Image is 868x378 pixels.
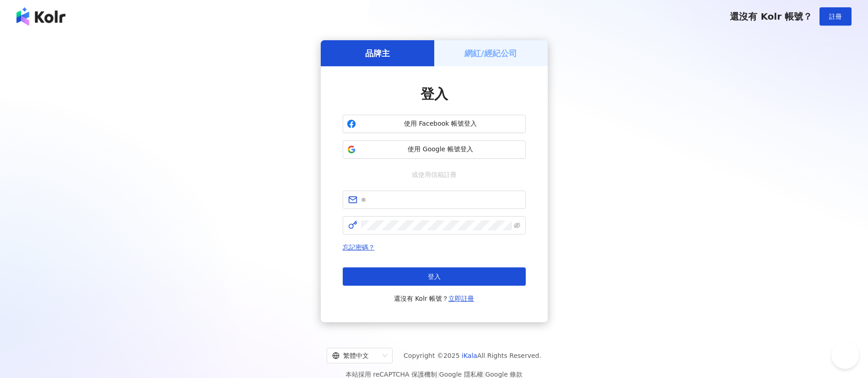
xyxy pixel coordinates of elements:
[365,48,390,59] h5: 品牌主
[428,273,441,280] span: 登入
[462,352,477,359] a: iKala
[819,7,852,26] button: 註冊
[405,170,463,180] span: 或使用信箱註冊
[730,11,812,22] span: 還沒有 Kolr 帳號？
[360,145,522,154] span: 使用 Google 帳號登入
[464,48,517,59] h5: 網紅/經紀公司
[439,371,483,378] a: Google 隱私權
[831,341,859,369] iframe: Help Scout Beacon - Open
[448,295,474,302] a: 立即註冊
[514,222,520,229] span: eye-invisible
[343,115,526,133] button: 使用 Facebook 帳號登入
[829,13,842,20] span: 註冊
[404,350,541,361] span: Copyright © 2025 All Rights Reserved.
[343,267,526,286] button: 登入
[343,140,526,159] button: 使用 Google 帳號登入
[360,119,522,128] span: 使用 Facebook 帳號登入
[394,293,474,304] span: 還沒有 Kolr 帳號？
[437,371,439,378] span: |
[421,86,448,102] span: 登入
[485,371,523,378] a: Google 條款
[483,371,485,378] span: |
[343,244,375,251] a: 忘記密碼？
[16,7,65,26] img: logo
[332,348,379,363] div: 繁體中文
